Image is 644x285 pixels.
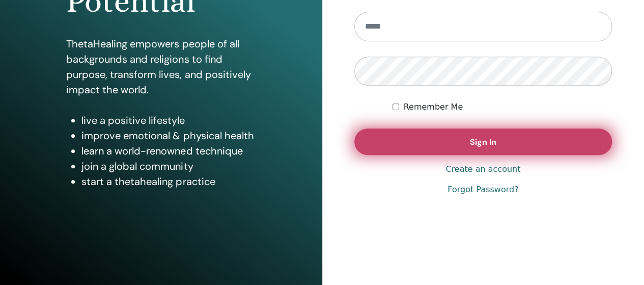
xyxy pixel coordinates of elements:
[81,174,256,189] li: start a thetahealing practice
[81,113,256,128] li: live a positive lifestyle
[393,101,612,113] div: Keep me authenticated indefinitely or until I manually logout
[447,184,518,196] a: Forgot Password?
[81,143,256,159] li: learn a world-renowned technique
[470,137,496,147] span: Sign In
[66,36,256,97] p: ThetaHealing empowers people of all backgrounds and religions to find purpose, transform lives, a...
[445,163,520,175] a: Create an account
[354,128,612,155] button: Sign In
[403,101,463,113] label: Remember Me
[81,128,256,143] li: improve emotional & physical health
[81,159,256,174] li: join a global community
